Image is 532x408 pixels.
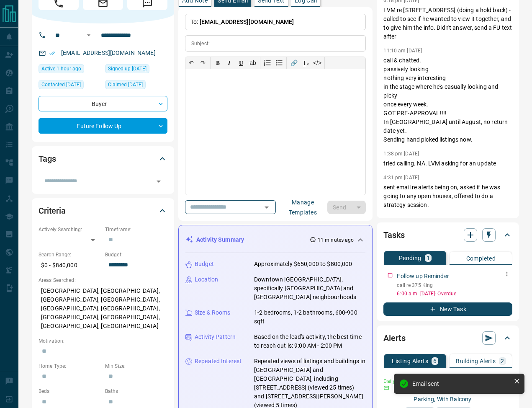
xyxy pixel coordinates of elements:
[397,272,449,281] p: Follow up Reminder
[262,57,273,69] button: Numbered list
[84,30,94,40] button: Open
[39,149,167,169] div: Tags
[39,96,167,111] div: Buyer
[108,80,143,89] span: Claimed [DATE]
[197,57,209,69] button: ↷
[501,358,504,364] p: 2
[278,201,327,214] button: Manage Templates
[397,290,512,297] p: 6:00 a.m. [DATE] - Overdue
[383,328,512,348] div: Alerts
[427,255,430,261] p: 1
[383,151,419,157] p: 1:38 pm [DATE]
[39,362,101,370] p: Home Type:
[412,380,510,387] div: Email sent
[185,14,366,30] p: To:
[212,57,224,69] button: 𝐁
[105,64,167,76] div: Thu Apr 06 2017
[300,57,311,69] button: T̲ₓ
[456,358,496,364] p: Building Alerts
[195,260,214,269] p: Budget
[383,302,512,316] button: New Task
[383,175,419,181] p: 4:31 pm [DATE]
[318,236,354,244] p: 11 minutes ago
[249,59,256,66] s: ab
[254,275,365,302] p: Downtown [GEOGRAPHIC_DATA], specifically [GEOGRAPHIC_DATA] and [GEOGRAPHIC_DATA] neighbourhoods
[235,57,247,69] button: 𝐔
[288,57,300,69] button: 🔗
[39,337,167,345] p: Motivation:
[39,251,101,258] p: Search Range:
[41,65,81,73] span: Active 1 hour ago
[383,331,405,345] h2: Alerts
[254,260,352,269] p: Approximately $650,000 to $800,000
[185,232,365,248] div: Activity Summary11 minutes ago
[105,387,167,395] p: Baths:
[191,40,210,47] p: Subject:
[39,226,101,233] p: Actively Searching:
[383,6,512,41] p: LVM re [STREET_ADDRESS] (doing a hold back) - called to see if he wanted to view it together, and...
[39,284,167,333] p: [GEOGRAPHIC_DATA], [GEOGRAPHIC_DATA], [GEOGRAPHIC_DATA], [GEOGRAPHIC_DATA], [GEOGRAPHIC_DATA], [G...
[196,235,244,244] p: Activity Summary
[105,226,167,233] p: Timeframe:
[195,357,242,366] p: Repeated Interest
[254,333,365,350] p: Based on the lead's activity, the best time to reach out is: 9:00 AM - 2:00 PM
[327,201,366,214] div: split button
[466,256,496,261] p: Completed
[105,80,167,92] div: Sat Mar 22 2025
[383,183,512,209] p: sent email re alerts being on, asked if he was going to any open houses, offered to do a strategy...
[399,255,421,261] p: Pending
[108,65,146,73] span: Signed up [DATE]
[383,159,512,168] p: tried calling. NA. LVM asking for an update
[383,228,404,242] h2: Tasks
[254,308,365,326] p: 1-2 bedrooms, 1-2 bathrooms, 600-900 sqft
[239,59,243,66] span: 𝐔
[383,48,422,54] p: 11:10 am [DATE]
[247,57,259,69] button: ab
[105,362,167,370] p: Min Size:
[383,225,512,245] div: Tasks
[195,333,236,341] p: Activity Pattern
[224,57,235,69] button: 𝑰
[39,152,56,165] h2: Tags
[39,64,101,76] div: Mon Sep 15 2025
[383,385,389,391] svg: Email
[41,80,81,89] span: Contacted [DATE]
[105,251,167,258] p: Budget:
[39,80,101,92] div: Thu Sep 04 2025
[383,377,400,385] p: Daily
[185,57,197,69] button: ↶
[39,118,167,134] div: Future Follow Up
[397,281,512,289] p: call re 375 King
[200,18,294,25] span: [EMAIL_ADDRESS][DOMAIN_NAME]
[39,201,167,221] div: Criteria
[39,258,101,272] p: $0 - $840,000
[49,50,55,56] svg: Email Verified
[61,49,156,56] a: [EMAIL_ADDRESS][DOMAIN_NAME]
[195,308,231,317] p: Size & Rooms
[273,57,285,69] button: Bullet list
[392,358,428,364] p: Listing Alerts
[39,276,167,284] p: Areas Searched:
[383,56,512,144] p: call & chatted. passively looking nothing very interesting in the stage where he's casually looki...
[39,387,101,395] p: Beds:
[311,57,323,69] button: </>
[153,176,164,187] button: Open
[39,204,66,217] h2: Criteria
[433,358,437,364] p: 6
[195,275,218,284] p: Location
[261,201,272,213] button: Open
